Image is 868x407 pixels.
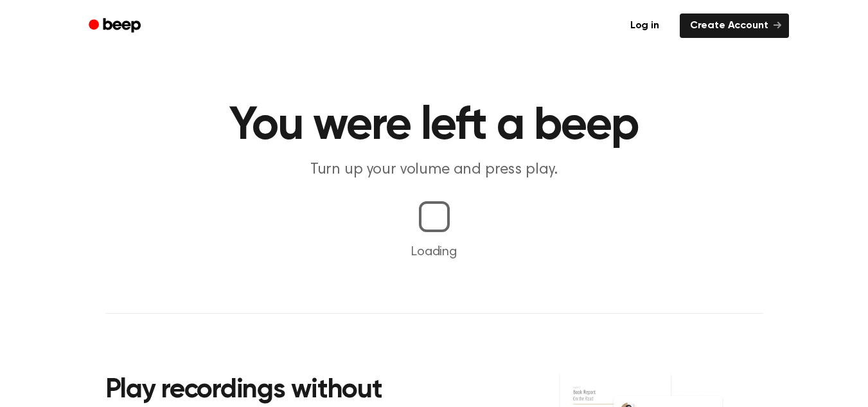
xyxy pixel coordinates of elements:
p: Loading [15,242,853,262]
a: Beep [80,14,152,39]
a: Log in [617,11,672,41]
a: Create Account [680,14,789,38]
p: Turn up your volume and press play. [188,159,681,181]
h1: You were left a beep [105,103,763,149]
